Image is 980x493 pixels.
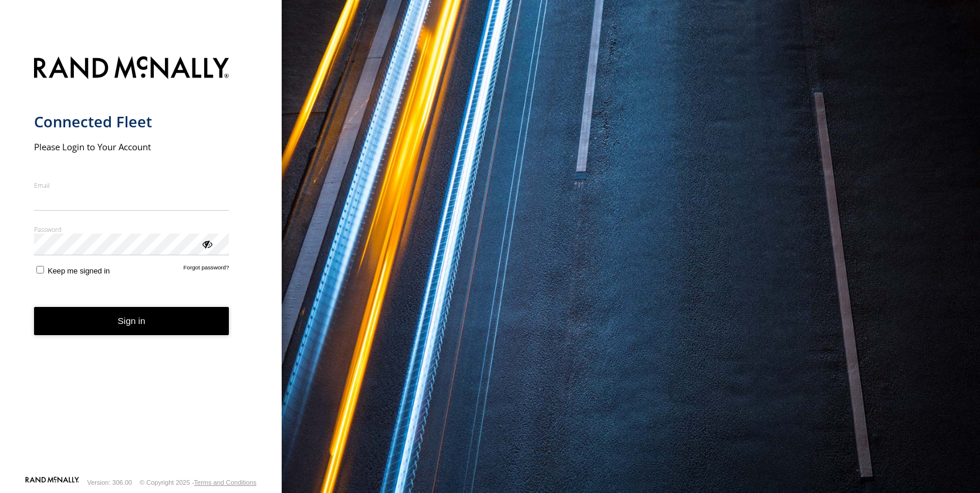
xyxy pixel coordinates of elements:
[34,49,248,476] form: main
[36,266,44,273] input: Keep me signed in
[34,181,229,190] label: Email
[48,266,110,275] span: Keep me signed in
[34,225,229,234] label: Password
[194,479,256,486] a: Terms and Conditions
[34,307,229,336] button: Sign in
[34,141,229,153] h2: Please Login to Your Account
[184,264,229,275] a: Forgot password?
[25,477,79,488] a: Visit our Website
[201,238,212,249] div: ViewPassword
[34,54,229,84] img: Rand McNally
[87,479,132,486] div: Version: 306.00
[34,112,229,131] h1: Connected Fleet
[140,479,256,486] div: © Copyright 2025 -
